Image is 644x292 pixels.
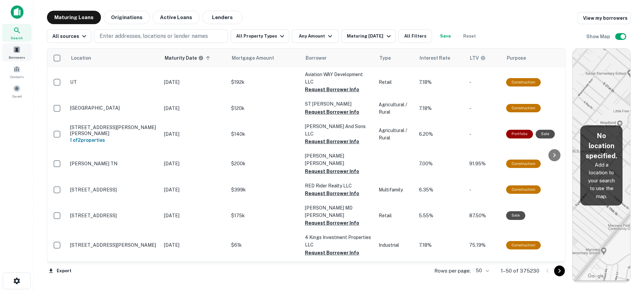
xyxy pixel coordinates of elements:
p: [PERSON_NAME] TN [70,161,157,167]
p: 7.18% [419,105,463,112]
th: Mortgage Amount [228,49,302,67]
th: Interest Rate [416,49,466,67]
span: 91.95% [469,161,486,166]
p: [DATE] [164,160,224,167]
div: Maturing [DATE] [347,32,392,40]
div: 50 [473,266,490,276]
span: - [469,79,471,85]
span: - [469,131,471,137]
p: 7.00% [419,160,463,167]
p: [GEOGRAPHIC_DATA] [70,105,157,111]
button: Maturing [DATE] [341,30,395,43]
div: LTVs displayed on the website are for informational purposes only and may be reported incorrectly... [470,54,486,62]
p: [PERSON_NAME] [PERSON_NAME] [305,152,372,167]
p: $120k [231,105,298,112]
p: Aviation WAY Development LLC [305,71,372,85]
p: [STREET_ADDRESS] [70,213,157,219]
p: Retail [379,78,412,86]
button: Request Borrower Info [305,85,359,94]
h6: Maturity Date [165,54,197,62]
th: Type [375,49,416,67]
p: $200k [231,160,298,167]
span: Mortgage Amount [232,54,283,62]
p: 5.55% [419,212,463,219]
a: View my borrowers [578,12,631,24]
button: Go to next page [554,266,565,276]
p: UT [70,79,157,85]
button: Request Borrower Info [305,137,359,145]
p: [DATE] [164,241,224,249]
button: All Filters [398,30,432,43]
p: Retail [379,212,412,219]
h6: LTV [470,54,479,62]
span: Type [379,54,391,62]
button: Lenders [202,11,243,24]
span: 75.19% [469,242,486,248]
div: This loan purpose was for construction [506,185,541,194]
img: map-placeholder.webp [573,49,630,282]
p: ST [PERSON_NAME] [305,100,372,108]
p: Rows per page: [434,267,471,275]
button: All Property Types [231,30,289,43]
div: This loan purpose was for construction [506,160,541,168]
th: LTVs displayed on the website are for informational purposes only and may be reported incorrectly... [466,49,503,67]
p: 6.35% [419,186,463,193]
button: Maturing Loans [47,11,101,24]
span: Interest Rate [420,54,459,62]
p: $140k [231,130,298,138]
p: [DATE] [164,105,224,112]
p: 7.18% [419,78,463,86]
span: - [469,187,471,192]
span: LTVs displayed on the website are for informational purposes only and may be reported incorrectly... [470,54,494,62]
span: Borrower [306,54,327,62]
p: [DATE] [164,78,224,86]
p: $399k [231,186,298,193]
span: Search [11,35,23,41]
button: Request Borrower Info [305,108,359,116]
p: Multifamily [379,186,412,193]
th: Purpose [503,49,574,67]
h6: Show Map [586,33,611,40]
span: Maturity dates displayed may be estimated. Please contact the lender for the most accurate maturi... [165,54,212,62]
div: Maturity dates displayed may be estimated. Please contact the lender for the most accurate maturi... [165,54,204,62]
p: $175k [231,212,298,219]
p: Add a location to your search to use the map. [586,161,617,200]
div: Contacts [2,63,32,81]
button: Enter addresses, locations or lender names [94,30,228,43]
div: This is a portfolio loan with 2 properties [506,130,533,138]
th: Location [67,49,161,67]
p: RED Rider Realty LLC [305,182,372,189]
h6: 1 of 2 properties [70,136,157,144]
p: Agricultural / Rural [379,101,412,116]
p: $192k [231,78,298,86]
p: Enter addresses, locations or lender names [100,32,208,40]
button: Originations [104,11,150,24]
p: [PERSON_NAME] And Sons LLC [305,123,372,137]
div: This loan purpose was for construction [506,78,541,86]
span: Contacts [10,74,23,79]
th: Maturity dates displayed may be estimated. Please contact the lender for the most accurate maturi... [161,49,228,67]
button: Save your search to get updates of matches that match your search criteria. [435,30,456,43]
p: [STREET_ADDRESS][PERSON_NAME][PERSON_NAME] [70,124,157,136]
button: Export [47,266,73,276]
p: 1–50 of 375230 [501,267,539,275]
span: 87.50% [469,213,486,218]
button: All sources [47,30,91,43]
th: Borrower [302,49,375,67]
button: Active Loans [153,11,200,24]
iframe: Chat Widget [610,238,644,271]
span: Saved [12,94,22,99]
div: This loan purpose was for construction [506,104,541,112]
p: 6.20% [419,130,463,138]
p: Agricultural / Rural [379,127,412,141]
span: Borrowers [9,55,25,60]
button: Request Borrower Info [305,219,359,227]
span: Location [71,54,100,62]
span: - [469,106,471,111]
a: Saved [2,82,32,100]
p: $61k [231,241,298,249]
div: This loan purpose was for construction [506,241,541,249]
p: [DATE] [164,212,224,219]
